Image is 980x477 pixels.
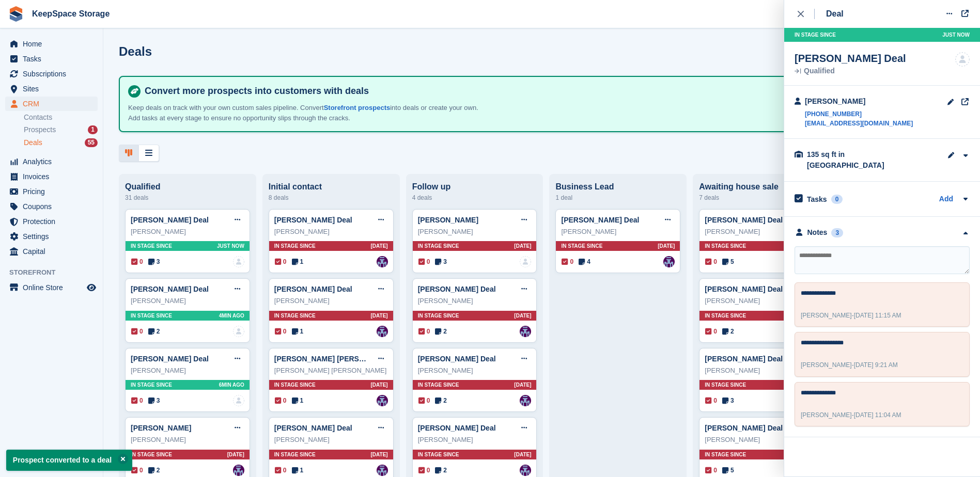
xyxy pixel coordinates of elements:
[801,312,852,319] span: [PERSON_NAME]
[807,227,828,238] div: Notes
[520,395,531,406] img: Charlotte Jobling
[705,312,746,320] span: In stage since
[274,312,316,320] span: In stage since
[131,257,143,266] span: 0
[705,296,818,306] div: [PERSON_NAME]
[520,465,531,476] img: Charlotte Jobling
[722,327,734,336] span: 2
[8,6,24,22] img: stora-icon-8386f47178a22dfd0bd8f6a31ec36ba5ce8667c1dd55bd0f319d3a0aa187defe.svg
[233,395,244,406] img: deal-assignee-blank
[412,192,537,204] div: 4 deals
[274,365,388,376] div: [PERSON_NAME] [PERSON_NAME]
[131,296,244,306] div: [PERSON_NAME]
[418,355,496,363] a: [PERSON_NAME] Deal
[274,227,388,237] div: [PERSON_NAME]
[5,154,98,169] a: menu
[801,311,901,320] div: -
[141,85,955,97] h4: Convert more prospects into customers with deals
[831,228,843,237] div: 3
[24,125,56,135] span: Prospects
[125,192,250,204] div: 31 deals
[274,355,415,363] a: [PERSON_NAME] [PERSON_NAME] Deal
[418,285,496,293] a: [PERSON_NAME] Deal
[514,381,531,389] span: [DATE]
[23,199,85,214] span: Coupons
[699,192,824,204] div: 7 deals
[561,242,602,250] span: In stage since
[24,113,98,122] a: Contacts
[418,435,532,445] div: [PERSON_NAME]
[705,242,746,250] span: In stage since
[418,365,532,376] div: [PERSON_NAME]
[418,312,459,320] span: In stage since
[148,396,160,405] span: 3
[371,381,388,389] span: [DATE]
[5,169,98,184] a: menu
[663,256,675,267] img: Charlotte Jobling
[807,149,910,171] div: 135 sq ft in [GEOGRAPHIC_DATA]
[418,296,532,306] div: [PERSON_NAME]
[795,31,836,39] span: In stage since
[269,192,394,204] div: 8 deals
[275,327,287,336] span: 0
[435,257,447,266] span: 3
[699,182,824,192] div: Awaiting house sale
[418,396,430,405] span: 0
[274,216,352,224] a: [PERSON_NAME] Deal
[23,154,85,169] span: Analytics
[561,227,675,237] div: [PERSON_NAME]
[5,37,98,51] a: menu
[23,97,85,111] span: CRM
[324,104,391,112] a: Storefront prospects
[219,381,244,389] span: 6MIN AGO
[377,395,388,406] img: Charlotte Jobling
[227,451,244,458] span: [DATE]
[377,465,388,476] img: Charlotte Jobling
[274,381,316,389] span: In stage since
[805,109,913,119] a: [PHONE_NUMBER]
[5,52,98,66] a: menu
[561,216,639,224] a: [PERSON_NAME] Deal
[131,451,172,458] span: In stage since
[795,52,906,65] div: [PERSON_NAME] Deal
[435,327,447,336] span: 2
[418,451,459,458] span: In stage since
[233,256,244,267] a: deal-assignee-blank
[6,450,132,471] p: Prospect converted to a deal
[131,327,143,336] span: 0
[131,285,209,293] a: [PERSON_NAME] Deal
[520,256,531,267] img: deal-assignee-blank
[23,169,85,184] span: Invoices
[705,227,818,237] div: [PERSON_NAME]
[23,280,85,295] span: Online Store
[23,37,85,51] span: Home
[119,44,152,58] h1: Deals
[377,326,388,337] a: Charlotte Jobling
[88,125,98,134] div: 1
[722,396,734,405] span: 3
[23,52,85,66] span: Tasks
[275,257,287,266] span: 0
[275,396,287,405] span: 0
[131,216,209,224] a: [PERSON_NAME] Deal
[219,312,244,320] span: 4MIN AGO
[85,138,98,147] div: 55
[555,182,680,192] div: Business Lead
[801,410,901,420] div: -
[520,326,531,337] img: Charlotte Jobling
[148,257,160,266] span: 3
[23,67,85,81] span: Subscriptions
[269,182,394,192] div: Initial contact
[131,381,172,389] span: In stage since
[826,8,844,20] div: Deal
[274,435,388,445] div: [PERSON_NAME]
[377,256,388,267] img: Charlotte Jobling
[514,451,531,458] span: [DATE]
[5,214,98,229] a: menu
[722,257,734,266] span: 5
